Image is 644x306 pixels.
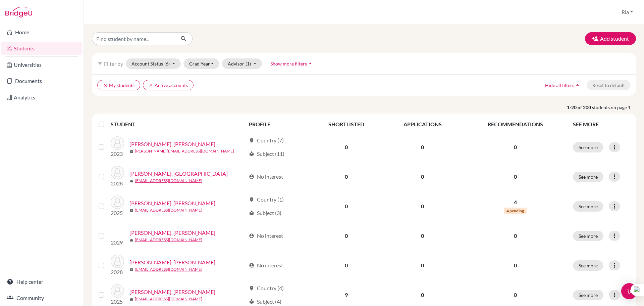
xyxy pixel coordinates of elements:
[249,136,284,144] div: Country (7)
[569,116,633,132] th: SEE MORE
[573,271,603,281] button: See more
[309,261,383,291] td: 0
[129,269,215,277] a: [PERSON_NAME], [PERSON_NAME]
[573,142,603,152] button: See more
[309,132,383,162] td: 0
[249,174,254,179] span: account_circle
[249,197,254,202] span: location_on
[222,58,262,69] button: Advisor(1)
[129,170,228,178] a: [PERSON_NAME], [GEOGRAPHIC_DATA]
[164,61,170,67] span: (6)
[249,209,281,217] div: Subject (3)
[1,291,82,305] a: Community
[135,148,234,154] a: [PERSON_NAME][EMAIL_ADDRESS][DOMAIN_NAME]
[1,58,82,72] a: Universities
[5,7,32,17] img: Bridge-U
[592,104,636,111] span: students on page 1
[135,178,202,184] a: [EMAIL_ADDRESS][DOMAIN_NAME]
[383,116,462,132] th: APPLICATIONS
[111,279,124,287] p: 2028
[129,199,215,207] a: [PERSON_NAME], [PERSON_NAME]
[462,116,569,132] th: RECOMMENDATIONS
[180,242,184,246] span: mail
[135,277,202,283] a: [EMAIL_ADDRESS][DOMAIN_NAME]
[249,295,284,303] div: Country (4)
[129,140,215,148] a: [PERSON_NAME], [PERSON_NAME]
[246,61,251,67] span: (1)
[383,191,462,221] td: 0
[111,136,124,150] img: Aaron Ie, Michael
[1,74,82,88] a: Documents
[249,273,254,279] span: account_circle
[249,151,254,157] span: local_library
[309,116,383,132] th: SHORTLISTED
[183,58,220,69] button: Grad Year
[383,162,462,191] td: 0
[504,208,527,214] span: 4 pending
[265,58,319,69] button: Show more filtersarrow_drop_up
[383,132,462,162] td: 0
[307,60,314,67] i: arrow_drop_up
[249,138,254,143] span: location_on
[129,278,133,282] span: mail
[567,104,592,111] strong: 1-20 of 200
[97,80,140,90] button: clearMy students
[249,238,254,244] span: account_circle
[111,150,124,158] p: 2023
[181,245,246,257] a: [EMAIL_ADDRESS][DOMAIN_NAME]
[383,221,462,261] td: 0
[309,191,383,221] td: 0
[466,272,565,280] p: 0
[143,80,194,90] button: clearActive accounts
[1,42,82,55] a: Students
[149,83,153,88] i: clear
[111,179,124,187] p: 2028
[111,242,175,250] p: 2029
[1,26,82,39] a: Home
[270,61,307,67] span: Show more filters
[97,61,103,66] i: filter_list
[249,210,254,216] span: local_library
[466,173,565,181] p: 0
[111,233,175,242] img: Ainsley Purniawan, Jacob
[573,236,603,247] button: See more
[573,201,603,212] button: See more
[249,195,284,204] div: Country (1)
[249,296,254,302] span: location_on
[383,261,462,291] td: 0
[545,82,574,88] span: Hide all filters
[129,209,133,213] span: mail
[466,198,565,206] p: 4
[585,32,636,45] button: Add student
[245,116,309,132] th: PROFILE
[573,172,603,182] button: See more
[1,275,82,289] a: Help center
[574,82,581,88] i: arrow_drop_up
[466,143,565,151] p: 0
[619,6,636,18] button: Ria
[129,149,133,154] span: mail
[309,221,383,261] td: 0
[539,80,587,90] button: Hide all filtersarrow_drop_up
[309,162,383,191] td: 0
[249,237,283,245] div: No interest
[1,91,82,104] a: Analytics
[129,179,133,183] span: mail
[103,83,108,88] i: clear
[249,150,284,158] div: Subject (11)
[621,283,637,299] div: Open Intercom Messenger
[111,265,124,279] img: Akeno Poriel Simanjuntak, Ivander
[249,272,283,280] div: No interest
[104,60,123,67] span: Filter by
[111,209,124,217] p: 2025
[92,32,175,45] input: Find student by name...
[249,173,283,181] div: No interest
[587,80,631,90] button: Reset to default
[111,116,245,132] th: STUDENT
[135,207,202,213] a: [EMAIL_ADDRESS][DOMAIN_NAME]
[466,237,565,245] p: 0
[111,195,124,209] img: Adi Seputro, Dillon
[126,58,181,69] button: Account Status(6)
[180,225,246,241] a: [PERSON_NAME], [PERSON_NAME]
[111,166,124,179] img: Abigail Hidayat, Savannah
